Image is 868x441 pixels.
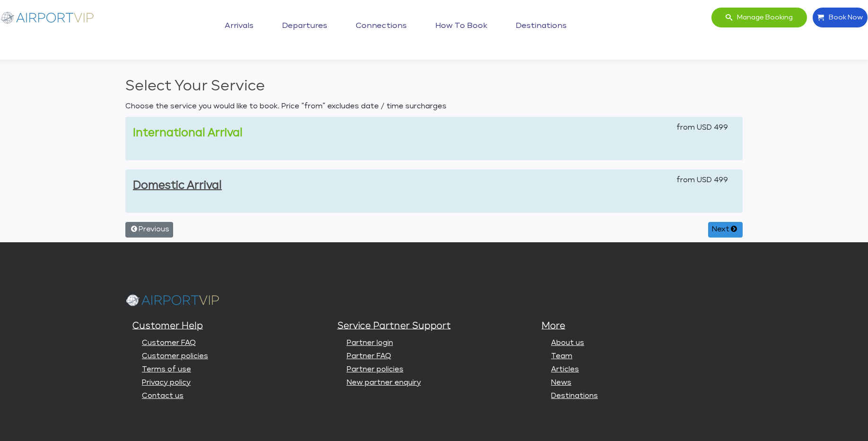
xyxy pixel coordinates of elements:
a: Arrivals [222,14,256,38]
a: Customer FAQ [142,339,196,346]
a: Partner FAQ [347,353,391,360]
h2: Select Your Service [125,76,743,97]
h5: More [542,319,739,333]
span: Manage booking [732,8,793,27]
span: from USD 499 [676,175,728,186]
a: Manage booking [711,7,807,28]
a: International Arrival [133,128,243,138]
span: from USD 499 [676,122,728,133]
a: About us [551,339,584,346]
button: Next [708,222,743,238]
img: airport select logo [125,290,220,310]
p: Choose the service you would like to book. Price “from” excludes date / time surcharges [125,101,743,112]
a: Articles [551,366,579,373]
a: Book Now [812,7,868,28]
button: Previous [125,222,173,238]
a: New partner enquiry [347,379,421,386]
a: Connections [353,14,409,38]
a: Privacy policy [142,379,191,386]
a: Partner policies [347,366,403,373]
a: Departures [280,14,330,38]
h5: Service Partner Support [337,319,535,333]
a: Contact us [142,392,184,399]
a: How to book [433,14,490,38]
a: Destinations [551,392,598,399]
a: Partner login [347,339,393,346]
h5: Customer Help [132,319,330,333]
a: News [551,379,571,386]
a: Team [551,353,572,360]
a: Domestic Arrival [133,180,222,191]
a: Destinations [513,14,569,38]
a: Terms of use [142,366,191,373]
a: Customer policies [142,353,208,360]
span: Book Now [824,8,863,27]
